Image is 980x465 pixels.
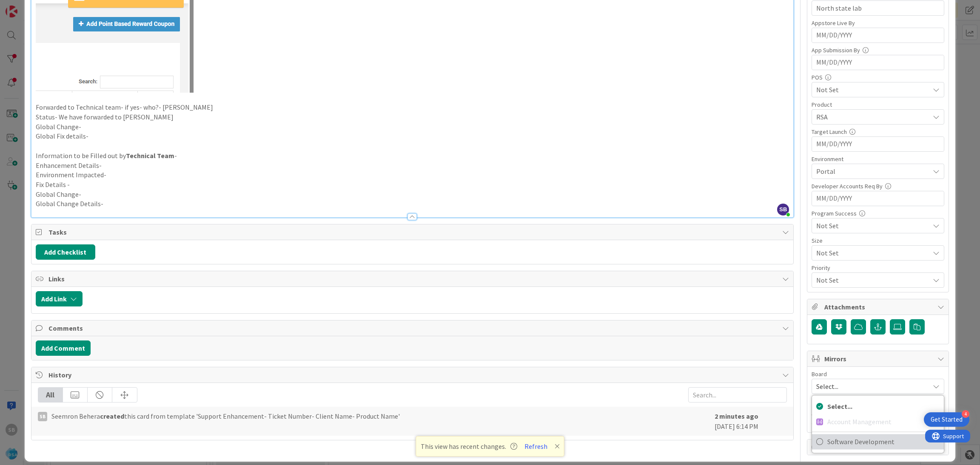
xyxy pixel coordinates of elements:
[812,156,944,162] div: Environment
[521,441,550,452] button: Refresh
[816,247,925,259] span: Not Set
[816,55,940,70] input: MM/DD/YYYY
[36,151,789,161] p: Information to be Filled out by -
[36,180,789,190] p: Fix Details -
[812,399,944,414] a: Select...
[36,244,95,260] button: Add Checklist
[816,112,929,122] span: RSA
[100,412,124,420] b: created
[827,400,940,413] span: Select...
[126,151,174,160] strong: Technical Team
[777,204,789,215] span: SB
[36,122,789,132] p: Global Change-
[36,112,789,122] p: Status- We have forwarded to [PERSON_NAME]
[812,74,944,80] div: POS
[812,20,944,26] div: Appstore Live By
[812,238,944,244] div: Size
[812,210,944,216] div: Program Success
[38,412,47,421] div: SB
[48,323,778,333] span: Comments
[715,412,758,420] b: 2 minutes ago
[812,47,944,53] div: App Submission By
[931,415,963,424] div: Get Started
[36,161,789,170] p: Enhancement Details-
[816,166,929,176] span: Portal
[816,221,929,231] span: Not Set
[816,274,925,286] span: Not Set
[827,435,940,448] span: Software Development
[962,410,969,418] div: 4
[824,354,933,364] span: Mirrors
[824,302,933,312] span: Attachments
[48,274,778,284] span: Links
[816,85,929,95] span: Not Set
[36,190,789,199] p: Global Change-
[816,191,940,206] input: MM/DD/YYYY
[36,102,789,112] p: Forwarded to Technical team- if yes- who?- [PERSON_NAME]
[421,441,517,451] span: This view has recent changes.
[36,131,789,141] p: Global Fix details-
[48,370,778,380] span: History
[38,388,63,402] div: All
[812,265,944,271] div: Priority
[36,340,91,356] button: Add Comment
[924,412,969,427] div: Open Get Started checklist, remaining modules: 4
[18,1,39,11] span: Support
[48,227,778,237] span: Tasks
[812,371,827,377] span: Board
[812,183,944,189] div: Developer Accounts Req By
[816,28,940,43] input: MM/DD/YYYY
[715,411,787,431] div: [DATE] 6:14 PM
[816,380,925,392] span: Select...
[688,387,787,403] input: Search...
[816,137,940,151] input: MM/DD/YYYY
[51,411,400,421] span: Seemron Behera this card from template 'Support Enhancement- Ticket Number- Client Name- Product ...
[812,102,944,108] div: Product
[812,434,944,449] a: Software Development
[812,129,944,135] div: Target Launch
[36,291,83,306] button: Add Link
[36,199,789,209] p: Global Change Details-
[36,170,789,180] p: Environment Impacted-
